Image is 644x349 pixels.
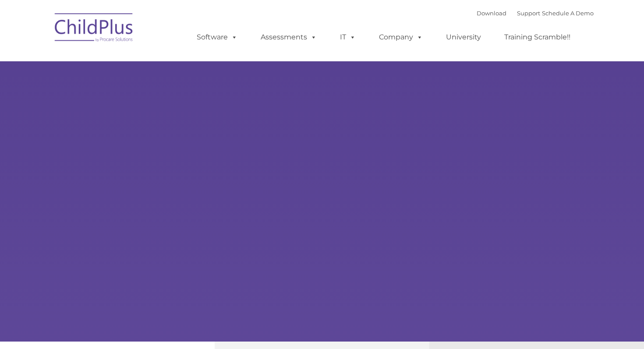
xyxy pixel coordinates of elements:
[50,7,138,51] img: ChildPlus by Procare Solutions
[370,28,432,46] a: Company
[437,28,490,46] a: University
[477,10,506,17] a: Download
[495,28,579,46] a: Training Scramble!!
[542,10,594,17] a: Schedule A Demo
[517,10,540,17] a: Support
[188,28,246,46] a: Software
[331,28,364,46] a: IT
[477,10,594,17] font: |
[252,28,326,46] a: Assessments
